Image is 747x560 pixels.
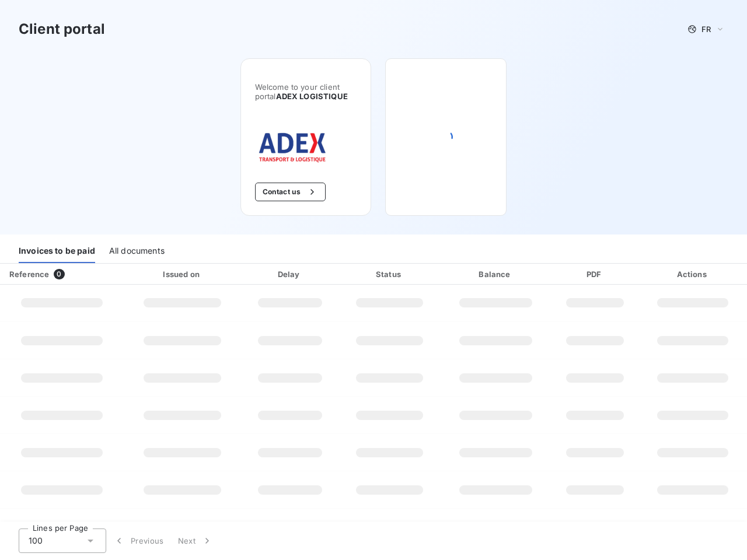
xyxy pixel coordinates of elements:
span: FR [701,24,711,34]
h3: Client portal [19,19,105,40]
div: All documents [109,239,165,263]
div: Invoices to be paid [19,239,95,263]
div: Delay [243,268,336,280]
button: Previous [106,528,171,553]
div: Status [341,268,438,280]
span: 100 [29,535,43,547]
div: Reference [9,269,49,279]
div: PDF [553,268,636,280]
div: Actions [641,268,745,280]
span: ADEX LOGISTIQUE [276,92,348,101]
span: 0 [54,269,64,279]
span: Welcome to your client portal [255,82,357,101]
div: Issued on [126,268,239,280]
button: Next [171,528,220,553]
button: Contact us [255,183,326,201]
div: Balance [443,268,549,280]
img: Company logo [255,129,330,164]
